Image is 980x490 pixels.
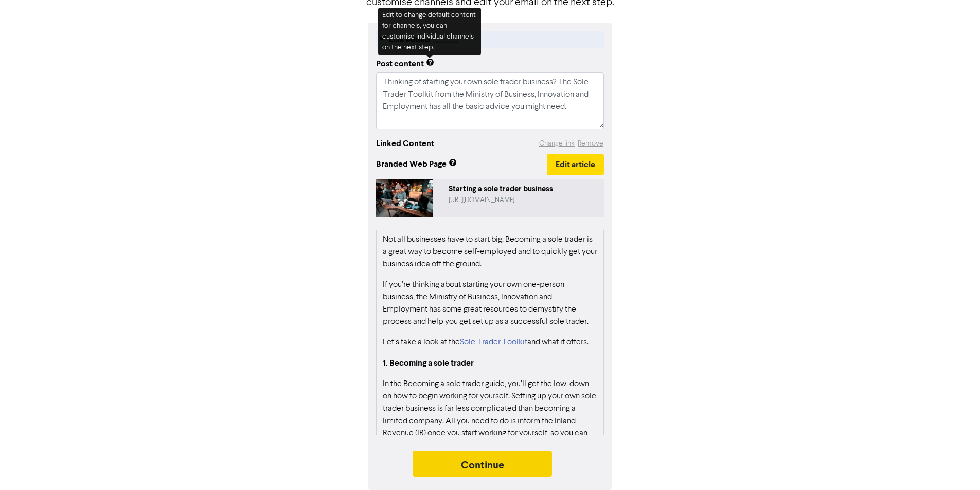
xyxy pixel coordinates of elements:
p: In the Becoming a sole trader guide, you’ll get the low-down on how to begin working for yourself... [383,378,597,452]
button: Edit article [547,154,604,175]
p: Not all businesses have to start big. Becoming a sole trader is a great way to become self-employ... [383,233,597,270]
div: Starting a sole trader business [449,184,600,195]
span: Branded Web Page [376,158,547,170]
textarea: Thinking of starting your own sole trader business? The Sole Trader Toolkit from the Ministry of ... [376,72,604,129]
img: 2ECVAtSAvizQjwoJWiAtXx-a-man-sitting-at-a-table-working-on-a-laptop-ITkU8nYU7Fo.jpg [376,179,433,217]
button: Continue [413,451,553,477]
button: Remove [577,138,604,150]
div: https://public2.bomamarketing.com/cp/2ECVAtSAvizQjwoJWiAtXx?sa=7nbrCGF1 [449,195,600,205]
a: Sole Trader Toolkit [460,338,527,347]
div: Edit to change default content for channels, you can customise individual channels on the next step. [378,8,481,55]
p: Let’s take a look at the and what it offers. [383,336,597,349]
a: Starting a sole trader business[URL][DOMAIN_NAME] [376,179,604,217]
iframe: Chat Widget [929,441,980,490]
strong: 1. Becoming a sole trader [383,358,474,368]
p: If you’re thinking about starting your own one-person business, the Ministry of Business, Innovat... [383,279,597,328]
div: Post content [376,58,434,70]
div: Linked Content [376,137,434,150]
button: Change link [539,138,575,150]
